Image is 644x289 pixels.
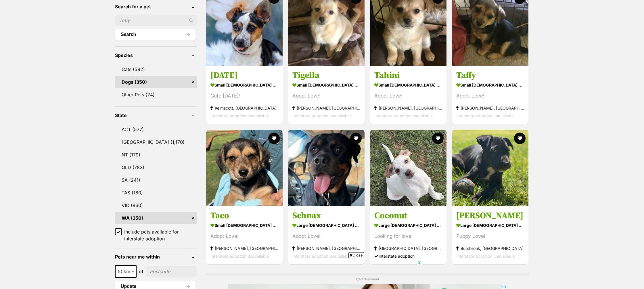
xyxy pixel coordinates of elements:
[292,210,360,221] h3: Schnax
[115,187,197,199] a: TAS (180)
[292,70,360,81] h3: Tigella
[217,260,427,286] iframe: Advertisement
[452,206,528,264] a: [PERSON_NAME] large [DEMOGRAPHIC_DATA] Dog Puppy Love! Bullsbrook, [GEOGRAPHIC_DATA] Interstate a...
[348,252,364,258] span: Close
[288,130,365,206] img: Schnax - Rottweiler Dog
[374,221,442,229] strong: large [DEMOGRAPHIC_DATA] Dog
[374,81,442,89] strong: small [DEMOGRAPHIC_DATA] Dog
[456,210,524,221] h3: [PERSON_NAME]
[210,92,278,100] div: Cute [DATE]!
[115,89,197,101] a: Other Pets (24)
[115,53,197,58] header: Species
[115,76,197,88] a: Dogs (350)
[115,254,197,259] header: Pets near me within
[374,114,433,118] span: Interstate adoption unavailable
[115,123,197,135] a: ACT (577)
[292,254,351,259] span: Interstate adoption unavailable
[115,63,197,75] a: Cats (592)
[456,221,524,229] strong: large [DEMOGRAPHIC_DATA] Dog
[115,265,137,278] span: 50km
[370,206,446,264] a: Coconut large [DEMOGRAPHIC_DATA] Dog Looking for love [GEOGRAPHIC_DATA], [GEOGRAPHIC_DATA] Inters...
[514,133,526,144] button: favourite
[452,66,528,124] a: Taffy small [DEMOGRAPHIC_DATA] Dog Adopt Love! [PERSON_NAME], [GEOGRAPHIC_DATA] Interstate adopti...
[456,254,515,259] span: Interstate adoption unavailable
[206,206,283,264] a: Taco small [DEMOGRAPHIC_DATA] Dog Adopt Love! [PERSON_NAME], [GEOGRAPHIC_DATA] Interstate adoptio...
[374,244,442,252] strong: [GEOGRAPHIC_DATA], [GEOGRAPHIC_DATA]
[374,252,442,260] div: Interstate adoption
[288,66,365,124] a: Tigella small [DEMOGRAPHIC_DATA] Dog Adopt Love! [PERSON_NAME], [GEOGRAPHIC_DATA] Interstate adop...
[206,130,283,206] img: Taco - Mixed breed Dog
[115,199,197,211] a: VIC (860)
[374,232,442,240] div: Looking for love
[210,254,269,259] span: Interstate adoption unavailable
[115,174,197,186] a: SA (241)
[292,244,360,252] strong: [PERSON_NAME], [GEOGRAPHIC_DATA]
[374,210,442,221] h3: Coconut
[456,70,524,81] h3: Taffy
[292,92,360,100] div: Adopt Love!
[139,268,143,275] span: of
[124,228,197,242] span: Include pets available for interstate adoption
[210,244,278,252] strong: [PERSON_NAME], [GEOGRAPHIC_DATA]
[456,81,524,89] strong: small [DEMOGRAPHIC_DATA] Dog
[292,232,360,240] div: Adopt Love!
[115,15,197,26] input: Toby
[292,104,360,112] strong: [PERSON_NAME], [GEOGRAPHIC_DATA]
[115,149,197,161] a: NT (179)
[115,228,197,242] a: Include pets available for interstate adoption
[374,92,442,100] div: Adopt Love!
[288,206,365,264] a: Schnax large [DEMOGRAPHIC_DATA] Dog Adopt Love! [PERSON_NAME], [GEOGRAPHIC_DATA] Interstate adopt...
[456,232,524,240] div: Puppy Love!
[210,70,278,81] h3: [DATE]
[370,66,446,124] a: Tahini small [DEMOGRAPHIC_DATA] Dog Adopt Love! [PERSON_NAME], [GEOGRAPHIC_DATA] Interstate adopt...
[268,133,280,144] button: favourite
[292,221,360,229] strong: large [DEMOGRAPHIC_DATA] Dog
[210,221,278,229] strong: small [DEMOGRAPHIC_DATA] Dog
[210,114,269,118] span: Interstate adoption unavailable
[210,232,278,240] div: Adopt Love!
[292,114,351,118] span: Interstate adoption unavailable
[210,81,278,89] strong: small [DEMOGRAPHIC_DATA] Dog
[115,29,195,40] button: Search
[292,81,360,89] strong: small [DEMOGRAPHIC_DATA] Dog
[456,244,524,252] strong: Bullsbrook, [GEOGRAPHIC_DATA]
[432,133,444,144] button: favourite
[456,104,524,112] strong: [PERSON_NAME], [GEOGRAPHIC_DATA]
[374,104,442,112] strong: [PERSON_NAME], [GEOGRAPHIC_DATA]
[452,130,528,206] img: Lawson - Mixed breed Dog
[115,136,197,148] a: [GEOGRAPHIC_DATA] (1,170)
[456,114,515,118] span: Interstate adoption unavailable
[115,212,197,224] a: WA (350)
[116,267,136,275] span: 50km
[350,133,362,144] button: favourite
[206,66,283,124] a: [DATE] small [DEMOGRAPHIC_DATA] Dog Cute [DATE]! Kelmscott, [GEOGRAPHIC_DATA] Interstate adoption...
[115,161,197,173] a: QLD (783)
[146,266,197,277] input: postcode
[210,104,278,112] strong: Kelmscott, [GEOGRAPHIC_DATA]
[115,4,197,9] header: Search for a pet
[374,70,442,81] h3: Tahini
[115,113,197,118] header: State
[370,130,446,206] img: Coconut - American Staffordshire Terrier Dog
[456,92,524,100] div: Adopt Love!
[210,210,278,221] h3: Taco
